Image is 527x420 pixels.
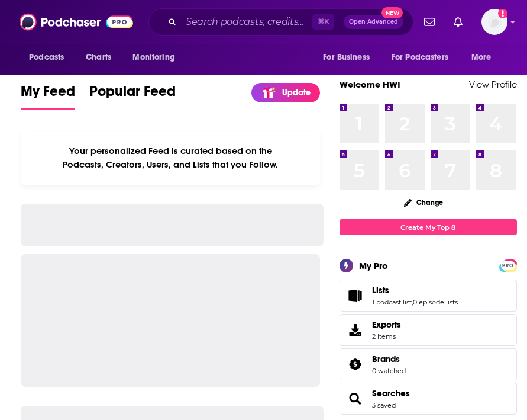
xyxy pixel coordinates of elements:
[501,261,515,270] span: PRO
[29,49,64,66] span: Podcasts
[340,383,517,415] span: Searches
[21,131,320,185] div: Your personalized Feed is curated based on the Podcasts, Creators, Users, and Lists that you Follow.
[372,354,400,364] span: Brands
[89,82,176,107] span: Popular Feed
[344,356,367,373] a: Brands
[340,348,517,380] span: Brands
[372,285,458,296] a: Lists
[413,298,458,306] a: 0 episode lists
[412,298,413,306] span: ,
[86,49,111,66] span: Charts
[372,388,410,399] a: Searches
[89,82,176,110] a: Popular Feed
[124,46,190,69] button: open menu
[344,390,367,407] a: Searches
[372,319,401,330] span: Exports
[181,12,312,31] input: Search podcasts, credits, & more...
[372,285,389,296] span: Lists
[340,280,517,312] span: Lists
[344,287,367,304] a: Lists
[78,46,118,69] a: Charts
[132,49,174,66] span: Monitoring
[344,322,367,338] span: Exports
[21,82,75,110] a: My Feed
[372,354,406,364] a: Brands
[20,11,133,33] img: Podchaser - Follow, Share and Rate Podcasts
[251,83,320,102] a: Update
[21,46,79,69] button: open menu
[372,401,396,409] a: 3 saved
[21,82,75,107] span: My Feed
[372,367,406,375] a: 0 watched
[359,260,388,271] div: My Pro
[501,261,515,270] a: PRO
[340,314,517,346] a: Exports
[372,332,401,341] span: 2 items
[148,8,413,36] div: Search podcasts, credits, & more...
[372,298,412,306] a: 1 podcast list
